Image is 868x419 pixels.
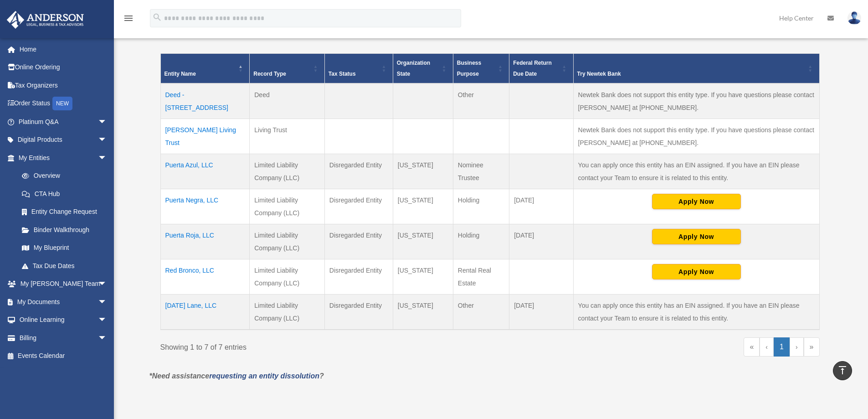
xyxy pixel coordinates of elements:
td: [US_STATE] [393,259,453,295]
span: arrow_drop_down [98,293,116,311]
td: You can apply once this entity has an EIN assigned. If you have an EIN please contact your Team t... [573,295,819,330]
span: arrow_drop_down [98,275,116,294]
th: Business Purpose: Activate to sort [453,54,509,84]
img: User Pic [847,11,861,25]
em: *Need assistance ? [149,372,324,380]
a: Platinum Q&Aarrow_drop_down [6,113,121,131]
span: Tax Status [329,71,356,77]
span: Organization State [397,60,430,77]
th: Try Newtek Bank : Activate to sort [573,54,819,84]
button: Apply Now [652,264,741,279]
a: Last [804,337,820,357]
td: Limited Liability Company (LLC) [250,295,325,330]
a: Events Calendar [6,347,121,365]
img: Anderson Advisors Platinum Portal [4,11,87,29]
td: [PERSON_NAME] Living Trust [160,119,250,154]
td: Puerta Negra, LLC [160,189,250,224]
td: Deed [250,83,325,119]
span: arrow_drop_down [98,329,116,347]
div: NEW [52,97,72,110]
td: Disregarded Entity [324,224,393,259]
td: Puerta Roja, LLC [160,224,250,259]
a: Online Learningarrow_drop_down [6,311,121,329]
td: Limited Liability Company (LLC) [250,259,325,295]
td: [US_STATE] [393,295,453,330]
td: [DATE] [509,189,573,224]
a: requesting an entity dissolution [209,372,319,380]
th: Record Type: Activate to sort [250,54,325,84]
td: Nominee Trustee [453,154,509,189]
a: Next [790,337,804,357]
td: Other [453,83,509,119]
td: Disregarded Entity [324,259,393,295]
td: Newtek Bank does not support this entity type. If you have questions please contact [PERSON_NAME]... [573,119,819,154]
a: vertical_align_top [833,361,852,380]
td: Living Trust [250,119,325,154]
span: Entity Name [164,71,196,77]
td: [DATE] Lane, LLC [160,295,250,330]
a: 1 [774,337,790,357]
td: You can apply once this entity has an EIN assigned. If you have an EIN please contact your Team t... [573,154,819,189]
th: Tax Status: Activate to sort [324,54,393,84]
td: Disregarded Entity [324,189,393,224]
a: My Blueprint [13,239,116,257]
th: Organization State: Activate to sort [393,54,453,84]
td: [DATE] [509,295,573,330]
i: menu [123,13,134,24]
button: Apply Now [652,194,741,209]
span: Business Purpose [457,60,481,77]
td: Rental Real Estate [453,259,509,295]
th: Federal Return Due Date: Activate to sort [509,54,573,84]
a: CTA Hub [13,185,116,203]
td: Disregarded Entity [324,295,393,330]
button: Apply Now [652,229,741,244]
td: Limited Liability Company (LLC) [250,189,325,224]
div: Showing 1 to 7 of 7 entries [160,337,483,354]
a: Tax Organizers [6,76,121,94]
span: arrow_drop_down [98,311,116,330]
a: Billingarrow_drop_down [6,329,121,347]
div: Try Newtek Bank [577,68,806,79]
td: Other [453,295,509,330]
td: Red Bronco, LLC [160,259,250,295]
span: arrow_drop_down [98,113,116,131]
a: First [744,337,760,357]
td: [DATE] [509,224,573,259]
a: Home [6,40,121,58]
span: arrow_drop_down [98,149,116,167]
a: My Entitiesarrow_drop_down [6,149,116,167]
a: Overview [13,167,112,185]
a: Entity Change Request [13,203,116,221]
td: [US_STATE] [393,224,453,259]
td: [US_STATE] [393,154,453,189]
td: Newtek Bank does not support this entity type. If you have questions please contact [PERSON_NAME]... [573,83,819,119]
i: search [152,12,162,22]
a: My Documentsarrow_drop_down [6,293,121,311]
a: Digital Productsarrow_drop_down [6,131,121,149]
a: Previous [760,337,774,357]
a: Order StatusNEW [6,94,121,113]
td: Disregarded Entity [324,154,393,189]
td: [US_STATE] [393,189,453,224]
span: arrow_drop_down [98,131,116,150]
a: My [PERSON_NAME] Teamarrow_drop_down [6,275,121,293]
th: Entity Name: Activate to invert sorting [160,54,250,84]
a: Online Ordering [6,58,121,77]
td: Limited Liability Company (LLC) [250,154,325,189]
span: Record Type [253,71,286,77]
a: Binder Walkthrough [13,221,116,239]
span: Federal Return Due Date [513,60,552,77]
td: Deed - [STREET_ADDRESS] [160,83,250,119]
i: vertical_align_top [837,365,848,376]
a: menu [123,16,134,24]
td: Puerta Azul, LLC [160,154,250,189]
td: Holding [453,224,509,259]
td: Holding [453,189,509,224]
td: Limited Liability Company (LLC) [250,224,325,259]
a: Tax Due Dates [13,257,116,275]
